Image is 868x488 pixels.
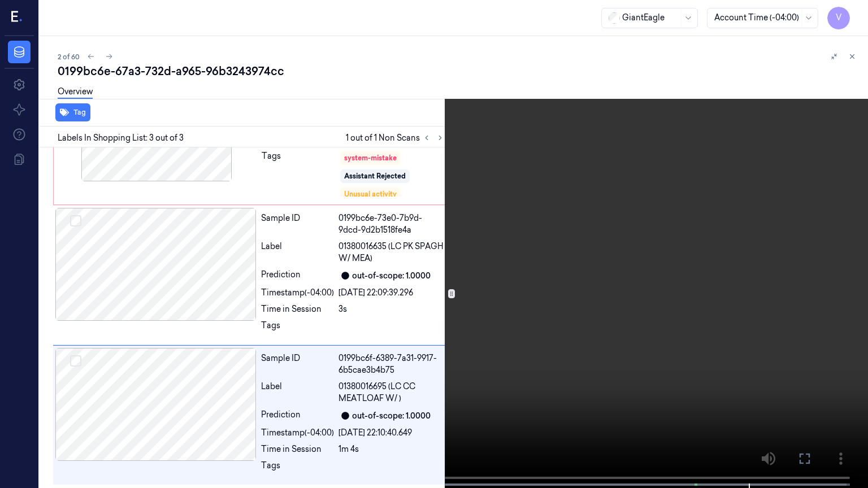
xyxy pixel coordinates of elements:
div: 0199bc6e-73e0-7b9d-9dcd-9d2b1518fe4a [338,212,445,236]
span: 2 of 60 [58,52,80,62]
div: out-of-scope: 1.0000 [352,270,431,282]
div: Time in Session [261,303,334,315]
div: Tags [262,150,335,198]
button: Select row [70,355,81,367]
div: Unusual activity [344,189,397,199]
div: Time in Session [261,443,334,455]
div: Assistant Rejected [344,171,406,181]
div: out-of-scope: 1.0000 [352,410,431,422]
div: Prediction [261,269,334,282]
div: 0199bc6f-6389-7a31-9917-6b5cae3b4b75 [338,352,445,376]
a: Overview [58,86,93,99]
div: [DATE] 22:10:40.649 [338,427,445,439]
div: Tags [261,320,334,338]
div: Prediction [261,409,334,422]
span: Labels In Shopping List: 3 out of 3 [58,132,184,144]
div: 1m 4s [338,443,445,455]
span: 01380016695 (LC CC MEATLOAF W/ ) [338,381,445,404]
div: [DATE] 22:09:39.296 [338,287,445,299]
div: Timestamp (-04:00) [261,287,334,299]
div: system-mistake [344,153,397,163]
button: Select row [70,215,81,226]
div: Label [261,381,334,404]
div: 0199bc6e-67a3-732d-a965-96b3243974cc [58,63,859,79]
div: Sample ID [261,212,334,236]
span: 01380016635 (LC PK SPAGH W/ MEA) [338,241,445,264]
div: Timestamp (-04:00) [261,427,334,439]
button: V [827,7,850,29]
div: 3s [338,303,445,315]
button: Tag [55,103,90,121]
div: Sample ID [261,352,334,376]
span: 1 out of 1 Non Scans [346,131,447,145]
div: Label [261,241,334,264]
div: Tags [261,460,334,478]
